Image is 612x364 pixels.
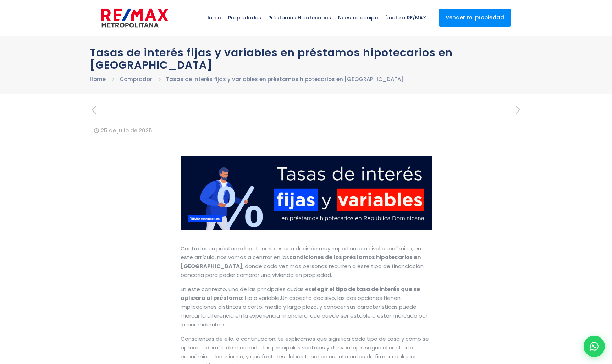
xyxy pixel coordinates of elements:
[280,294,281,302] b: .
[181,156,432,230] img: prestamos con tasas fijas o variables en República Dominicana
[335,7,382,28] span: Nuestro equipo
[514,105,523,115] a: next post
[166,75,403,84] li: Tasas de interés fijas y variables en préstamos hipotecarios en [GEOGRAPHIC_DATA]
[382,7,430,28] span: Únete a RE/MAX
[514,104,523,116] i: next post
[181,285,420,302] b: elegir el tipo de tasa de interés que se aplicará al préstamo
[181,254,421,270] b: condiciones de los préstamos hipotecarios en [GEOGRAPHIC_DATA]
[181,285,311,293] span: En este contexto, una de las principales dudas es
[90,75,106,83] a: Home
[120,75,152,83] a: Comprador
[181,294,428,328] span: Un aspecto decisivo, las dos opciones tienen implicaciones distintas a corto, medio y largo plazo...
[90,104,99,116] i: previous post
[101,7,168,29] img: remax-metropolitana-logo
[265,7,335,28] span: Préstamos Hipotecarios
[242,294,280,302] span: : fija o variable
[204,7,225,28] span: Inicio
[90,46,523,71] h1: Tasas de interés fijas y variables en préstamos hipotecarios en [GEOGRAPHIC_DATA]
[439,9,511,27] a: Vender mi propiedad
[90,105,99,115] a: previous post
[225,7,265,28] span: Propiedades
[181,262,424,279] span: , donde cada vez más personas recurren a este tipo de financiación bancaria para poder comprar un...
[181,245,421,261] span: Contratar un préstamo hipotecario es una decisión muy importante a nivel económico, en este artíc...
[101,127,152,134] time: 25 de julio de 2025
